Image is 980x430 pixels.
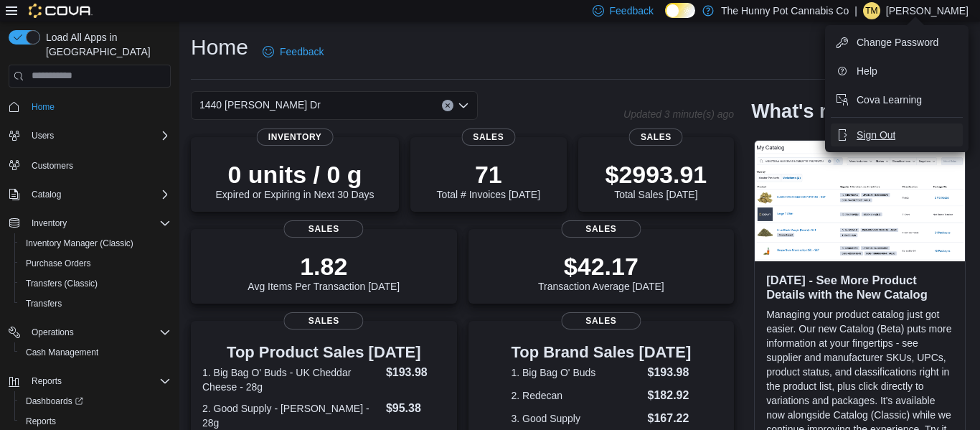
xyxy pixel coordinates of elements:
span: Reports [20,413,171,430]
div: Teah Merrington [863,2,880,19]
div: Total # Invoices [DATE] [437,160,540,200]
a: Feedback [257,37,329,66]
span: Reports [26,416,56,427]
span: Operations [26,324,171,341]
span: Sales [561,220,641,238]
button: Transfers [14,294,176,314]
span: Operations [32,327,74,338]
button: Clear input [442,100,453,111]
span: Inventory Manager (Classic) [20,235,171,252]
a: Home [26,98,60,116]
span: Sales [629,128,683,146]
span: Load All Apps in [GEOGRAPHIC_DATA] [40,30,171,59]
span: Transfers (Classic) [26,278,98,289]
span: Home [32,101,55,113]
p: $2993.91 [605,160,707,189]
dt: 2. Good Supply - [PERSON_NAME] - 28g [202,401,380,430]
span: Feedback [280,45,324,59]
button: Purchase Orders [14,253,176,274]
a: Inventory Manager (Classic) [20,235,139,252]
span: Inventory [26,215,171,232]
p: [PERSON_NAME] [886,2,969,19]
p: 1.82 [248,252,400,281]
span: 1440 [PERSON_NAME] Dr [199,96,321,113]
span: Sales [461,128,515,146]
span: Change Password [857,35,938,50]
span: Cash Management [26,347,98,358]
span: Dark Mode [665,18,666,19]
span: Help [857,64,877,78]
button: Inventory [26,215,72,232]
h2: What's new [751,100,857,123]
span: Users [32,130,54,141]
span: Purchase Orders [26,258,91,269]
img: Cova [29,4,93,18]
dt: 1. Big Bag O' Buds [511,365,641,380]
button: Cash Management [14,342,176,363]
div: Total Sales [DATE] [605,160,707,200]
span: Sign Out [857,128,895,142]
button: Users [26,127,60,144]
h3: Top Brand Sales [DATE] [511,344,691,361]
button: Inventory [3,213,176,233]
span: Inventory [32,218,67,229]
span: Purchase Orders [20,255,171,272]
button: Sign Out [831,123,963,146]
span: Transfers (Classic) [20,275,171,292]
dd: $167.22 [648,410,692,427]
span: Sales [284,312,364,329]
span: Cova Learning [857,93,922,107]
button: Open list of options [458,100,469,111]
a: Reports [20,413,62,430]
span: Customers [26,156,171,174]
span: Sales [561,312,641,329]
button: Change Password [831,31,963,54]
a: Purchase Orders [20,255,97,272]
button: Inventory Manager (Classic) [14,233,176,253]
a: Transfers [20,295,67,312]
button: Help [831,60,963,83]
a: Cash Management [20,344,104,361]
button: Reports [3,371,176,391]
button: Reports [26,373,67,390]
a: Dashboards [14,391,176,411]
span: Inventory Manager (Classic) [26,238,133,249]
dd: $193.98 [386,364,446,381]
p: $42.17 [538,252,664,281]
span: Catalog [26,186,171,203]
dd: $182.92 [648,387,692,404]
span: Feedback [610,4,654,18]
span: Catalog [32,189,61,200]
a: Transfers (Classic) [20,275,103,292]
h1: Home [191,33,248,62]
span: Sales [284,220,364,238]
a: Dashboards [20,393,89,410]
input: Dark Mode [665,3,695,18]
h3: [DATE] - See More Product Details with the New Catalog [766,273,953,302]
div: Expired or Expiring in Next 30 Days [216,160,374,200]
button: Cova Learning [831,88,963,111]
button: Operations [26,324,80,341]
dd: $95.38 [386,400,446,417]
button: Customers [3,154,176,175]
span: Cash Management [20,344,171,361]
p: | [854,2,857,19]
button: Users [3,126,176,146]
p: Updated 3 minute(s) ago [623,108,734,120]
button: Catalog [26,186,67,203]
span: Reports [26,373,171,390]
dt: 3. Good Supply [511,411,641,426]
span: TM [865,2,877,19]
span: Users [26,127,171,144]
p: The Hunny Pot Cannabis Co [721,2,849,19]
button: Home [3,96,176,117]
dt: 1. Big Bag O' Buds - UK Cheddar Cheese - 28g [202,365,380,394]
span: Dashboards [20,393,171,410]
dt: 2. Redecan [511,388,641,403]
button: Operations [3,322,176,342]
a: Customers [26,157,79,174]
span: Customers [32,160,73,172]
span: Home [26,98,171,116]
p: 0 units / 0 g [216,160,374,189]
button: Catalog [3,184,176,205]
